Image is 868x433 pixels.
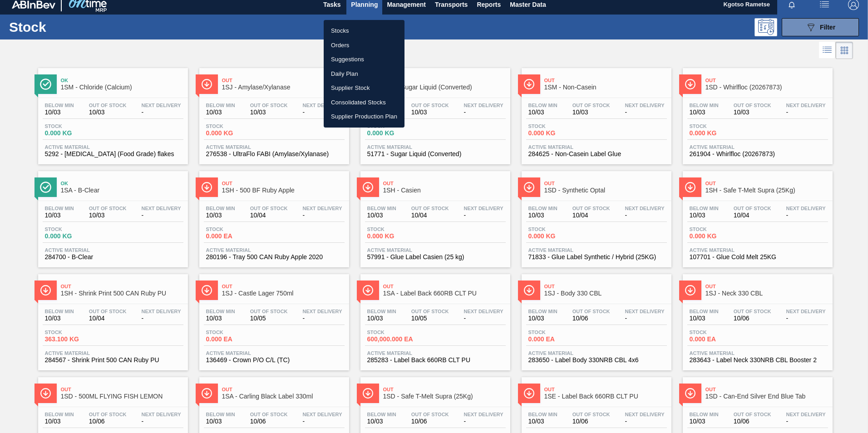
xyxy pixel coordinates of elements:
a: Orders [324,38,404,53]
a: Daily Plan [324,67,404,81]
a: Suggestions [324,52,404,67]
a: Supplier Stock [324,81,404,95]
a: Supplier Production Plan [324,109,404,124]
a: Consolidated Stocks [324,95,404,110]
a: Stocks [324,24,404,38]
